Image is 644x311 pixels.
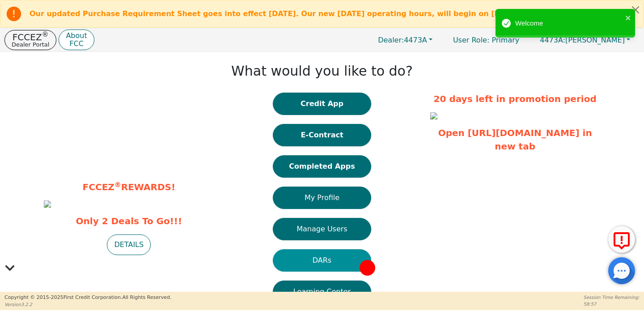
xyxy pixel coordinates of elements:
span: User Role : [453,36,489,44]
button: AboutFCC [59,30,94,51]
p: Session Time Remaining: [584,294,640,301]
p: Primary [444,31,528,49]
button: DETAILS [107,234,151,255]
button: Learning Center [273,281,371,303]
b: Our updated Purchase Requirement Sheet goes into effect [DATE]. Our new [DATE] operating hours, w... [30,9,521,18]
button: Close alert [627,0,644,19]
p: 58:57 [584,301,640,307]
span: Only 2 Deals To Go!!! [44,214,214,228]
p: Copyright © 2015- 2025 First Credit Corporation. [4,294,171,302]
button: E-Contract [273,124,371,146]
span: Dealer: [378,36,404,44]
img: 59d6972d-a82c-43ea-a363-b6fbafe92966 [430,112,437,119]
button: DARs [273,249,371,272]
img: e74f8802-3fbe-4780-9e4b-ec0ea7d5cbf1 [44,200,51,208]
p: FCCEZ REWARDS! [44,180,214,194]
button: Credit App [273,93,371,115]
button: Report Error to FCC [608,226,635,253]
button: FCCEZ®Dealer Portal [4,30,56,50]
p: 20 days left in promotion period [430,92,600,106]
sup: ® [114,181,121,189]
sup: ® [42,30,49,38]
span: 4473A: [540,36,565,44]
button: My Profile [273,187,371,209]
p: FCC [66,40,87,47]
p: Version 3.2.2 [4,301,171,308]
span: All Rights Reserved. [122,294,171,300]
span: [PERSON_NAME] [540,36,625,44]
span: 4473A [378,36,427,44]
p: FCCEZ [12,33,49,42]
h1: What would you like to do? [231,63,413,79]
div: Welcome [515,18,623,29]
p: About [66,32,87,39]
button: Completed Apps [273,155,371,178]
button: Manage Users [273,218,371,240]
button: Dealer:4473A [369,33,442,47]
a: User Role: Primary [444,31,528,49]
p: Dealer Portal [12,42,49,47]
button: close [625,13,631,23]
a: Open [URL][DOMAIN_NAME] in new tab [438,128,592,152]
